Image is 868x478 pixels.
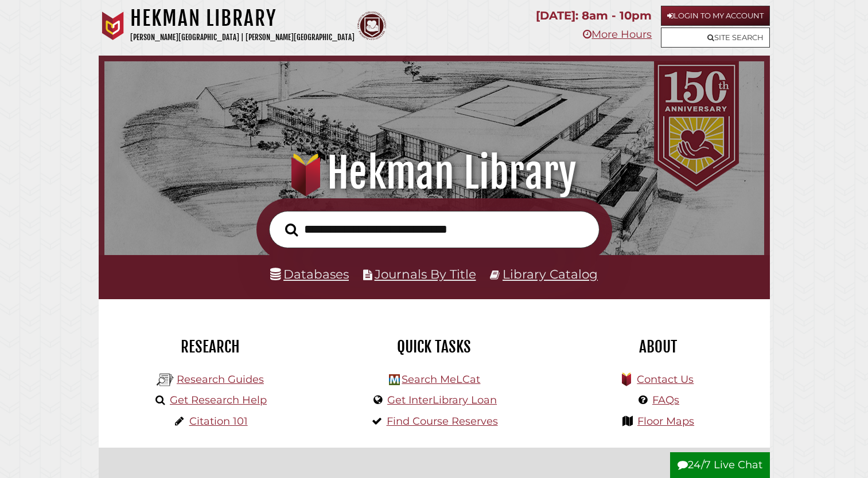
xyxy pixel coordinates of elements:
[270,267,349,281] a: Databases
[357,11,386,40] img: Calvin Theological Seminary
[503,267,598,281] a: Library Catalog
[177,373,264,386] a: Research Guides
[189,415,248,428] a: Citation 101
[389,374,400,385] img: Hekman Library Logo
[387,394,497,406] a: Get InterLibrary Loan
[637,373,694,386] a: Contact Us
[285,222,298,236] i: Search
[279,220,303,240] button: Search
[170,394,267,406] a: Get Research Help
[555,337,761,356] h2: About
[583,28,652,41] a: More Hours
[331,337,538,356] h2: Quick Tasks
[375,267,476,281] a: Journals By Title
[130,31,355,44] p: [PERSON_NAME][GEOGRAPHIC_DATA] | [PERSON_NAME][GEOGRAPHIC_DATA]
[157,371,174,389] img: Hekman Library Logo
[536,6,652,26] p: [DATE]: 8am - 10pm
[107,337,314,356] h2: Research
[637,415,694,428] a: Floor Maps
[661,6,770,26] a: Login to My Account
[661,28,770,48] a: Site Search
[117,148,751,198] h1: Hekman Library
[99,11,127,40] img: Calvin University
[402,373,480,386] a: Search MeLCat
[387,415,498,428] a: Find Course Reserves
[652,394,679,406] a: FAQs
[130,6,355,31] h1: Hekman Library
